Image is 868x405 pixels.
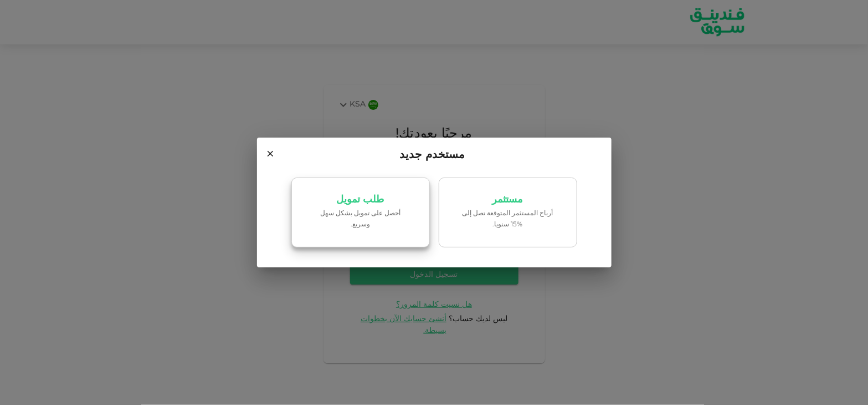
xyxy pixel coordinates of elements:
[399,146,469,164] span: مستخدم جديد
[492,195,523,205] p: مستثمر
[439,178,577,247] a: مستثمرأرباح المستثمر المتوقعة تصل إلى %15 سنويا.
[291,178,430,247] a: طلب تمويل‏أحصل على تمويل بشكل سهل وسريع.
[461,209,555,230] p: أرباح المستثمر المتوقعة تصل إلى %15 سنويا.
[337,195,384,205] p: طلب تمويل
[314,209,408,230] p: ‏أحصل على تمويل بشكل سهل وسريع.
